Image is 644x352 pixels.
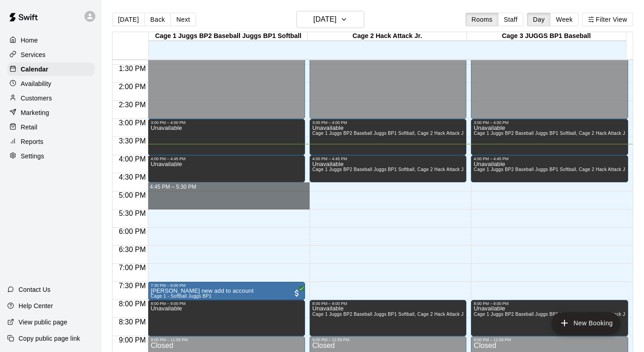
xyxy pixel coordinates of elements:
[474,157,625,161] div: 4:00 PM – 4:45 PM
[7,62,94,76] a: Calendar
[21,79,52,88] p: Availability
[150,184,196,190] span: 4:45 PM – 5:30 PM
[19,285,51,294] p: Contact Us
[117,209,148,217] span: 5:30 PM
[498,13,524,26] button: Staff
[467,32,626,41] div: Cage 3 JUGGS BP1 Baseball
[582,13,633,26] button: Filter View
[19,318,67,327] p: View public page
[149,32,308,41] div: Cage 1 Juggs BP2 Baseball Juggs BP1 Softball
[117,264,148,271] span: 7:00 PM
[117,191,148,199] span: 5:00 PM
[7,48,94,62] a: Services
[21,50,46,59] p: Services
[117,155,148,163] span: 4:00 PM
[21,123,38,132] p: Retail
[21,137,43,146] p: Reports
[19,334,80,343] p: Copy public page link
[312,167,533,172] span: Cage 1 Juggs BP2 Baseball Juggs BP1 Softball, Cage 2 Hack Attack Jr., Cage 3 JUGGS BP1 Baseball
[310,300,466,336] div: 8:00 PM – 9:00 PM: Unavailable
[170,13,196,26] button: Next
[312,301,464,306] div: 8:00 PM – 9:00 PM
[552,312,620,334] button: add
[471,119,628,155] div: 3:00 PM – 4:00 PM: Unavailable
[474,301,625,306] div: 8:00 PM – 9:00 PM
[465,13,498,26] button: Rooms
[7,135,94,148] a: Reports
[117,137,148,145] span: 3:30 PM
[144,13,171,26] button: Back
[308,32,467,41] div: Cage 2 Hack Attack Jr.
[7,33,94,47] a: Home
[310,119,466,155] div: 3:00 PM – 4:00 PM: Unavailable
[117,246,148,253] span: 6:30 PM
[527,13,550,26] button: Day
[117,228,148,235] span: 6:00 PM
[21,94,52,103] p: Customers
[474,120,625,125] div: 3:00 PM – 4:00 PM
[21,36,38,45] p: Home
[312,312,533,317] span: Cage 1 Juggs BP2 Baseball Juggs BP1 Softball, Cage 2 Hack Attack Jr., Cage 3 JUGGS BP1 Baseball
[312,157,464,161] div: 4:00 PM – 4:45 PM
[471,155,628,182] div: 4:00 PM – 4:45 PM: Unavailable
[117,119,148,127] span: 3:00 PM
[19,301,53,310] p: Help Center
[312,131,533,136] span: Cage 1 Juggs BP2 Baseball Juggs BP1 Softball, Cage 2 Hack Attack Jr., Cage 3 JUGGS BP1 Baseball
[474,338,625,342] div: 9:00 PM – 11:59 PM
[7,106,94,119] a: Marketing
[117,318,148,326] span: 8:30 PM
[7,77,94,90] a: Availability
[21,152,44,161] p: Settings
[7,91,94,105] a: Customers
[21,108,49,117] p: Marketing
[313,13,336,26] h6: [DATE]
[310,155,466,182] div: 4:00 PM – 4:45 PM: Unavailable
[7,120,94,134] a: Retail
[117,282,148,290] span: 7:30 PM
[312,120,464,125] div: 3:00 PM – 4:00 PM
[112,13,145,26] button: [DATE]
[471,300,628,336] div: 8:00 PM – 9:00 PM: Unavailable
[117,83,148,90] span: 2:00 PM
[7,149,94,163] a: Settings
[117,336,148,344] span: 9:00 PM
[117,101,148,109] span: 2:30 PM
[117,300,148,308] span: 8:00 PM
[550,13,578,26] button: Week
[117,173,148,181] span: 4:30 PM
[117,65,148,72] span: 1:30 PM
[21,65,48,74] p: Calendar
[312,338,464,342] div: 9:00 PM – 11:59 PM
[296,11,364,28] button: [DATE]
